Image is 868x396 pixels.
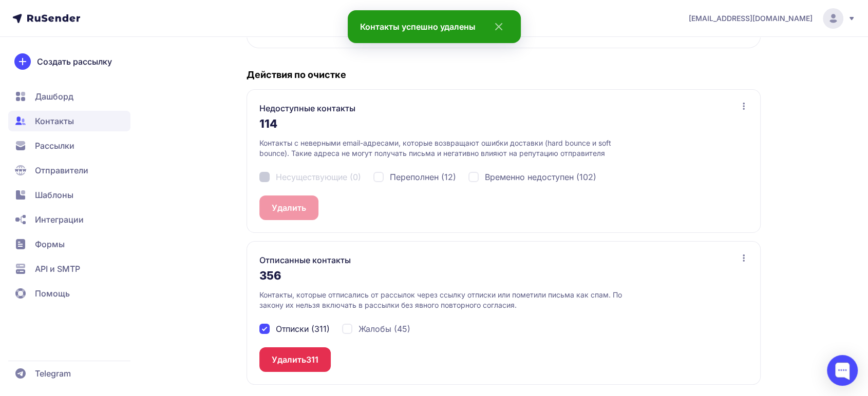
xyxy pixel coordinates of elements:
[259,290,642,310] p: Контакты, которые отписались от рассылок через ссылку отписки или пометили письма как спам. По за...
[259,138,642,159] p: Контакты с неверными email-адресами, которые возвращают ошибки доставки (hard bounce и soft bounc...
[35,115,74,127] span: Контакты
[35,189,73,201] span: Шаблоны
[37,55,112,68] span: Создать рассылку
[8,363,130,384] a: Telegram
[35,287,70,300] span: Помощь
[390,171,456,183] span: Переполнен (12)
[35,90,73,103] span: Дашборд
[259,347,331,372] button: Удалить311
[259,114,748,138] div: 114
[35,140,74,152] span: Рассылки
[360,21,476,33] div: Контакты успешно удалены
[276,323,330,335] span: Отписки (311)
[358,323,410,335] span: Жалобы (45)
[306,353,318,366] span: 311
[484,21,508,33] svg: close
[35,164,88,176] span: Отправители
[35,238,65,250] span: Формы
[689,13,813,24] span: [EMAIL_ADDRESS][DOMAIN_NAME]
[259,254,351,266] h3: Отписанные контакты
[35,213,84,226] span: Интеграции
[35,263,80,275] span: API и SMTP
[485,171,596,183] span: Временно недоступен (102)
[259,102,355,114] h3: Недоступные контакты
[247,69,761,81] h4: Действия по очистке
[259,266,748,290] div: 356
[35,367,71,380] span: Telegram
